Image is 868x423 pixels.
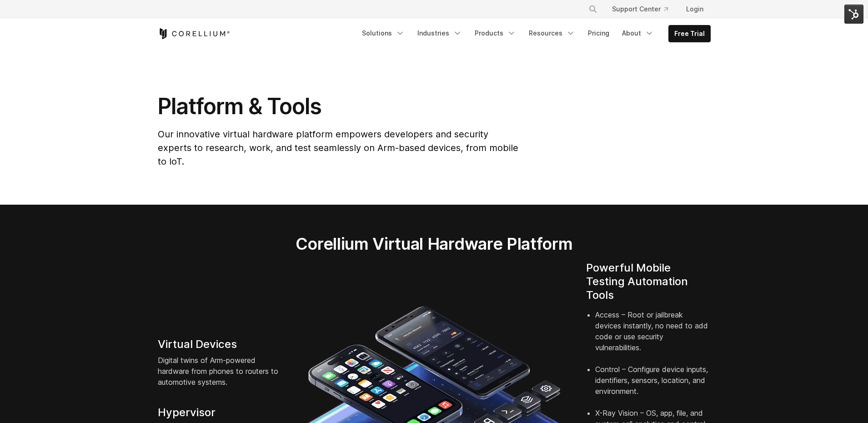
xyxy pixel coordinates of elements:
a: About [617,25,659,41]
a: Solutions [356,25,410,41]
li: Access – Root or jailbreak devices instantly, no need to add code or use security vulnerabilities. [595,309,711,364]
a: Free Trial [669,25,710,42]
a: Support Center [605,1,675,17]
a: Resources [523,25,581,41]
p: Digital twins of Arm-powered hardware from phones to routers to automotive systems. [158,355,282,388]
h1: Platform & Tools [158,93,520,120]
img: HubSpot Tools Menu Toggle [844,5,863,24]
h2: Corellium Virtual Hardware Platform [253,234,615,254]
h4: Hypervisor [158,406,282,419]
a: Industries [412,25,467,41]
a: Login [679,1,711,17]
li: Control – Configure device inputs, identifiers, sensors, location, and environment. [595,364,711,408]
h4: Powerful Mobile Testing Automation Tools [586,261,711,302]
div: Navigation Menu [356,25,711,42]
button: Search [585,1,601,17]
a: Products [469,25,522,41]
span: Our innovative virtual hardware platform empowers developers and security experts to research, wo... [158,129,518,167]
a: Pricing [582,25,615,41]
div: Navigation Menu [577,1,711,17]
h4: Virtual Devices [158,337,282,351]
a: Corellium Home [158,28,230,39]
